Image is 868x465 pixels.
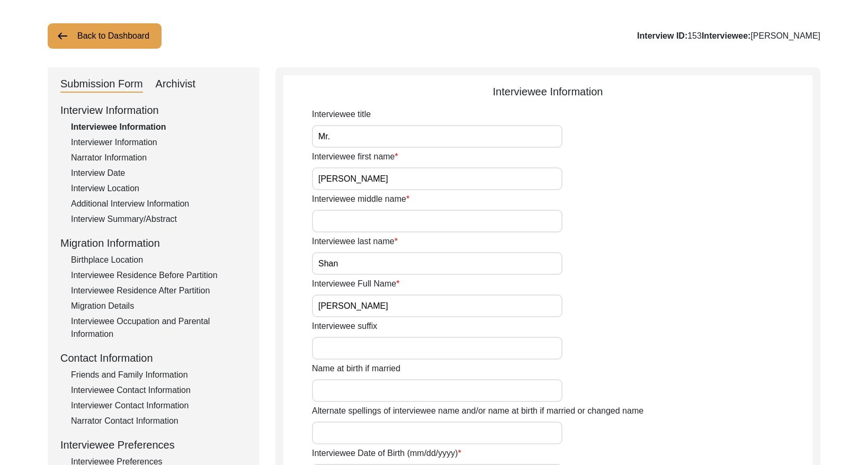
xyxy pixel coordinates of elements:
div: Interviewee Occupation and Parental Information [71,315,247,341]
label: Alternate spellings of interviewee name and/or name at birth if married or changed name [312,405,643,417]
button: Back to Dashboard [48,23,162,49]
div: Interviewee Residence After Partition [71,284,247,297]
img: arrow-left.png [56,30,69,42]
label: Interviewee suffix [312,320,377,333]
label: Interviewee title [312,108,371,121]
div: Interviewer Contact Information [71,399,247,412]
label: Interviewee Date of Birth (mm/dd/yyyy) [312,447,461,460]
div: Friends and Family Information [71,369,247,381]
div: Interviewer Information [71,136,247,149]
div: Interview Summary/Abstract [71,213,247,226]
div: Archivist [156,76,196,93]
div: Interviewee Residence Before Partition [71,269,247,282]
div: Interview Date [71,167,247,180]
label: Interviewee last name [312,235,398,248]
label: Interviewee Full Name [312,278,399,290]
div: Birthplace Location [71,254,247,266]
div: Contact Information [60,350,247,366]
div: Narrator Contact Information [71,415,247,427]
div: Interviewee Information [71,121,247,133]
div: 153 [PERSON_NAME] [637,30,820,42]
b: Interviewee: [702,31,750,40]
div: Additional Interview Information [71,198,247,210]
div: Interviewee Contact Information [71,384,247,397]
div: Migration Details [71,300,247,312]
div: Interviewee Preferences [60,437,247,453]
div: Submission Form [60,76,143,93]
div: Interview Information [60,102,247,118]
label: Interviewee middle name [312,193,409,205]
label: Interviewee first name [312,150,398,163]
div: Interview Location [71,182,247,195]
div: Interviewee Information [283,84,812,100]
div: Migration Information [60,235,247,251]
b: Interview ID: [637,31,687,40]
label: Name at birth if married [312,362,400,375]
div: Narrator Information [71,151,247,164]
